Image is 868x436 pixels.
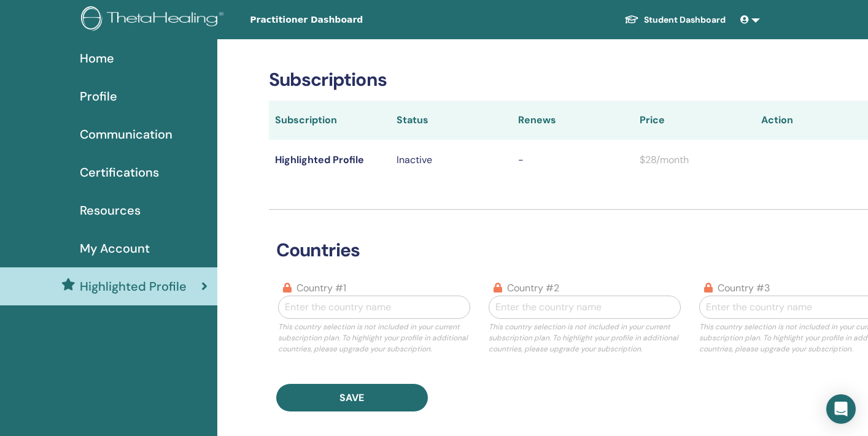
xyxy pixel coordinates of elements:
[634,101,755,140] th: Price
[269,101,390,140] th: Subscription
[276,384,428,411] button: Save
[80,277,187,296] span: Highlighted Profile
[278,321,470,354] p: This country selection is not included in your current subscription plan. To highlight your profi...
[296,281,346,296] label: country #1
[512,101,634,140] th: Renews
[624,14,639,25] img: graduation-cap-white.svg
[80,87,117,105] span: Profile
[269,140,390,180] td: Highlighted Profile
[640,153,689,166] span: $28/month
[80,239,150,258] span: My Account
[489,321,681,354] p: This country selection is not included in your current subscription plan. To highlight your profi...
[80,201,141,220] span: Resources
[80,163,159,182] span: Certifications
[826,394,856,424] div: Open Intercom Messenger
[397,153,506,167] p: Inactive
[518,153,524,166] span: -
[80,125,172,143] span: Communication
[250,13,434,26] span: Practitioner Dashboard
[80,49,114,67] span: Home
[718,281,770,296] label: country #3
[614,9,735,31] a: Student Dashboard
[390,101,512,140] th: Status
[339,391,364,404] span: Save
[507,281,559,296] label: country #2
[81,6,228,34] img: logo.png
